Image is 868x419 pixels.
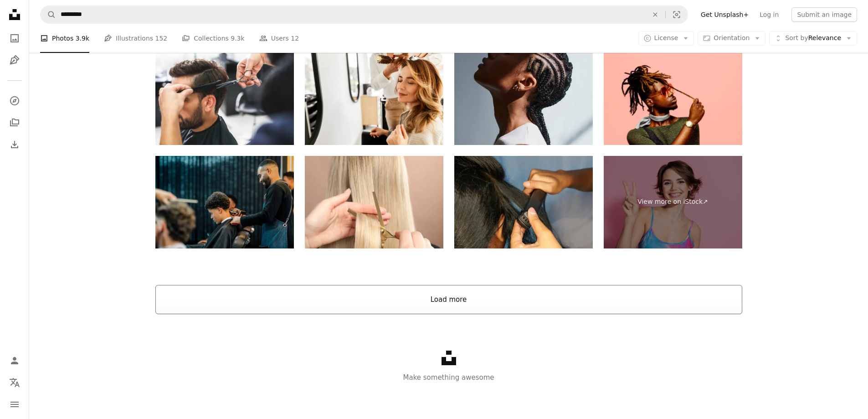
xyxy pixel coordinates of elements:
a: Illustrations 152 [104,24,167,53]
a: Users 12 [259,24,299,53]
a: Log in [754,7,784,22]
img: A young Indian woman straightening her hair at hair salon. Straightening her hair for a great dat... [454,156,593,248]
img: Hairdresser cutting client's hair with scissors on beige background, closeup [305,156,443,248]
button: Orientation [698,31,765,46]
span: 9.3k [231,33,244,43]
span: Relevance [785,34,841,43]
img: Smiling barber trimming a customer's hair in a busy barber shop [155,156,294,248]
a: Download History [5,135,24,154]
a: Illustrations [5,51,24,69]
img: Barber using scissors and comb [155,52,294,145]
button: Language [5,373,24,392]
a: Get Unsplash+ [695,7,754,22]
button: Menu [5,395,24,414]
img: Portrait of a young man in green with dreadlocks and blue sunglasses, isolated on pink [604,52,742,145]
img: Breathless beauty, stock photo [454,52,593,145]
button: Visual search [666,6,688,23]
button: Load more [155,285,742,314]
span: License [654,34,678,41]
button: License [638,31,694,46]
a: Log in / Sign up [5,352,24,370]
a: Explore [5,92,24,110]
a: Collections 9.3k [182,24,244,53]
button: Clear [645,6,665,23]
a: Home — Unsplash [5,5,24,26]
span: Sort by [785,34,808,41]
button: Search Unsplash [41,6,56,23]
button: Submit an image [791,7,857,22]
img: Hairdresser Creating a Beautiful Finish with Drying [305,52,443,145]
p: Make something awesome [29,372,868,383]
a: Collections [5,114,24,132]
span: 12 [291,33,299,43]
a: View more on iStock↗ [604,156,742,248]
a: Photos [5,29,24,47]
button: Sort byRelevance [769,31,857,46]
form: Find visuals sitewide [40,5,688,24]
span: Orientation [714,34,750,41]
span: 152 [155,33,168,43]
